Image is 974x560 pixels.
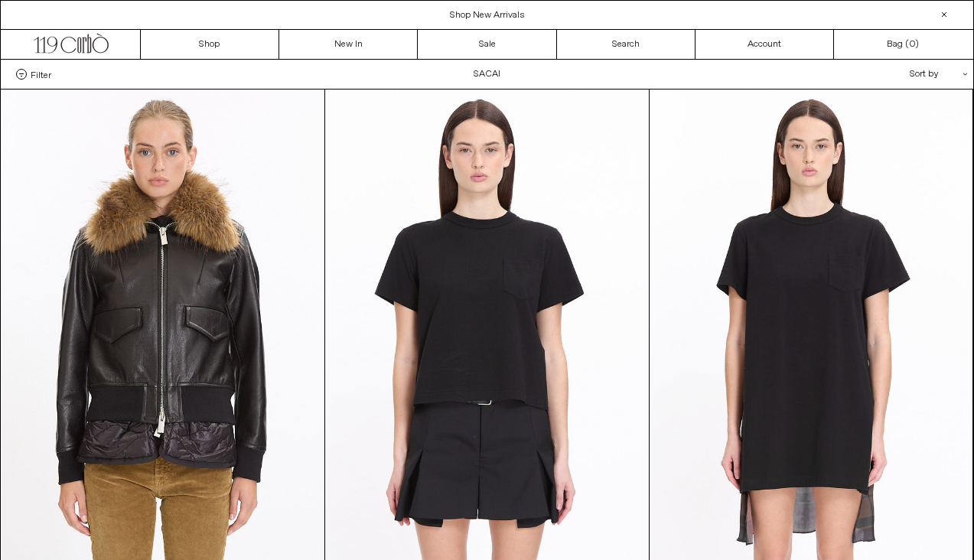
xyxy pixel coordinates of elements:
a: Account [695,30,834,59]
span: ) [909,37,919,51]
div: Sort by [820,60,958,89]
a: Shop [141,30,279,59]
a: Shop New Arrivals [450,9,525,21]
a: Search [557,30,695,59]
span: 0 [909,38,915,50]
span: Filter [31,69,51,80]
a: Bag () [834,30,972,59]
a: New In [279,30,418,59]
a: Sale [418,30,556,59]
